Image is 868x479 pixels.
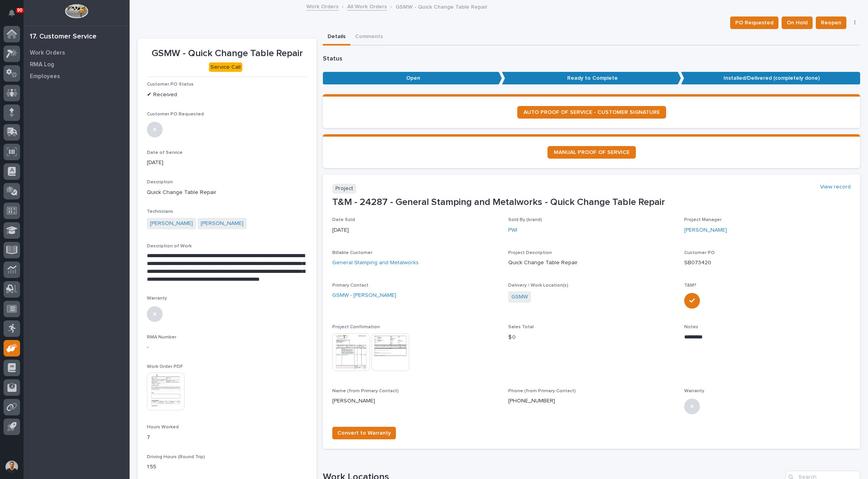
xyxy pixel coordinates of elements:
p: [PERSON_NAME] [332,397,499,405]
span: Technicians [147,209,173,214]
a: All Work Orders [347,2,387,11]
span: Name (from Primary Contact) [332,389,399,393]
a: AUTO PROOF OF SERVICE - CUSTOMER SIGNATURE [517,106,666,119]
span: Primary Contact [332,283,368,288]
span: Phone (from Primary Contact) [508,389,576,393]
p: - [147,343,307,351]
span: T&M? [684,283,696,288]
p: GSMW - Quick Change Table Repair [396,2,487,11]
p: 90 [17,7,22,13]
p: 1.55 [147,463,307,471]
div: Service Call [209,62,242,72]
span: MANUAL PROOF OF SERVICE [554,150,630,155]
span: Sold By (brand) [508,218,542,222]
span: Description of Work [147,244,192,249]
span: Customer PO Status [147,82,194,87]
div: Notifications90 [10,9,20,22]
span: Date of Service [147,150,183,155]
p: T&M - 24287 - General Stamping and Metalworks - Quick Change Table Repair [332,197,851,208]
span: Customer PO [684,250,715,255]
p: Work Orders [30,49,65,57]
p: Ready to Complete [502,72,681,85]
span: Warranty [147,296,167,301]
span: Project Manager [684,218,722,222]
button: Convert to Warranty [332,427,396,439]
a: Work Orders [24,47,130,59]
p: Project [332,184,356,194]
p: Installed/Delivered (completely done) [681,72,860,85]
p: Quick Change Table Repair [508,259,675,267]
a: [PERSON_NAME] [201,219,244,228]
a: PWI [508,226,517,234]
span: Date Sold [332,218,355,222]
p: Open [323,72,502,85]
span: Delivery / Work Location(s) [508,283,568,288]
img: Workspace Logo [65,4,88,18]
a: View record [820,184,851,190]
span: Hours Worked [147,425,179,430]
span: Project Description [508,250,552,255]
span: RMA Number [147,335,176,340]
p: ✔ Received [147,91,307,99]
p: RMA Log [30,61,54,68]
span: Warranty [684,389,704,393]
button: Notifications [4,5,20,21]
p: GSMW - Quick Change Table Repair [147,48,307,59]
span: Notes [684,325,698,329]
button: users-avatar [4,459,20,475]
span: Customer PO Requested [147,112,204,117]
p: $ 0 [508,333,675,342]
a: RMA Log [24,59,130,70]
button: Details [323,29,350,46]
span: Description [147,180,173,185]
p: Status [323,55,860,62]
p: SB073420 [684,259,851,267]
button: Comments [350,29,388,46]
span: Project Confirmation [332,325,380,329]
span: Work Order PDF [147,364,183,369]
button: On Hold [782,16,813,29]
a: General Stamping and Metalworks [332,259,419,267]
span: Convert to Warranty [337,428,391,438]
p: Quick Change Table Repair [147,188,307,197]
span: Sales Total [508,325,534,329]
a: GSMW [511,293,528,301]
p: [PHONE_NUMBER] [508,397,555,405]
button: Reopen [816,16,846,29]
span: PO Requested [735,18,773,27]
span: Driving Hours (Round Trip) [147,455,205,459]
button: PO Requested [730,16,778,29]
a: [PERSON_NAME] [150,219,193,228]
span: Reopen [821,18,841,27]
a: [PERSON_NAME] [684,226,727,234]
span: Billable Customer [332,250,372,255]
p: [DATE] [147,159,307,167]
a: MANUAL PROOF OF SERVICE [548,146,636,159]
p: 7 [147,433,307,442]
p: [DATE] [332,226,499,234]
span: On Hold [787,18,808,27]
a: GSMW - [PERSON_NAME] [332,291,396,300]
a: Work Orders [306,2,339,11]
p: Employees [30,73,60,80]
span: AUTO PROOF OF SERVICE - CUSTOMER SIGNATURE [524,110,660,115]
div: 17. Customer Service [30,33,97,41]
a: Employees [24,70,130,82]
